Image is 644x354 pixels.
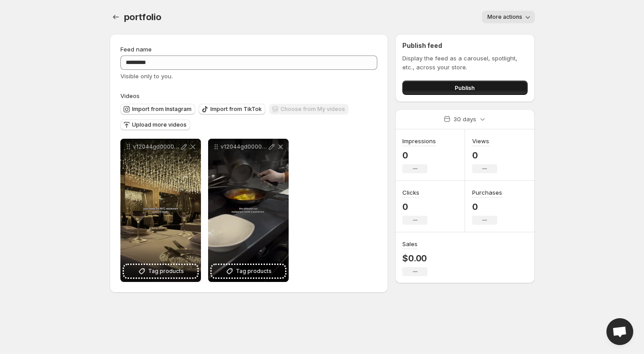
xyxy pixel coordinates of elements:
h2: Publish feed [402,41,527,50]
span: Upload more videos [132,121,187,128]
p: $0.00 [402,253,427,264]
span: Import from Instagram [132,106,192,113]
p: v12044gd0000d2d1k7vog65ijbds13tg [133,143,179,150]
span: portfolio [124,12,162,22]
span: Import from TikTok [210,106,262,113]
button: Publish [402,81,527,95]
span: Visible only to you. [120,73,173,80]
button: Tag products [212,265,285,277]
h3: Purchases [472,188,502,197]
span: Feed name [120,46,152,53]
span: Tag products [236,267,272,276]
button: Upload more videos [120,119,190,130]
h3: Clicks [402,188,419,197]
p: 30 days [453,115,476,124]
p: v12044gd0000d2d16onog65mi8vn1b6g 2 [221,143,267,150]
span: Tag products [148,267,184,276]
button: Tag products [124,265,197,277]
button: Import from TikTok [199,104,265,115]
span: More actions [487,13,522,21]
button: Import from Instagram [120,104,195,115]
p: Display the feed as a carousel, spotlight, etc., across your store. [402,54,527,72]
div: v12044gd0000d2d1k7vog65ijbds13tgTag products [120,139,201,282]
button: More actions [482,11,535,23]
h3: Sales [402,239,418,248]
p: 0 [402,150,436,161]
p: 0 [472,201,502,212]
button: Settings [110,11,122,23]
div: v12044gd0000d2d16onog65mi8vn1b6g 2Tag products [208,139,289,282]
p: 0 [472,150,497,161]
a: Open chat [606,318,633,345]
span: Videos [120,92,140,99]
h3: Impressions [402,136,436,145]
h3: Views [472,136,489,145]
p: 0 [402,201,427,212]
span: Publish [455,83,475,92]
